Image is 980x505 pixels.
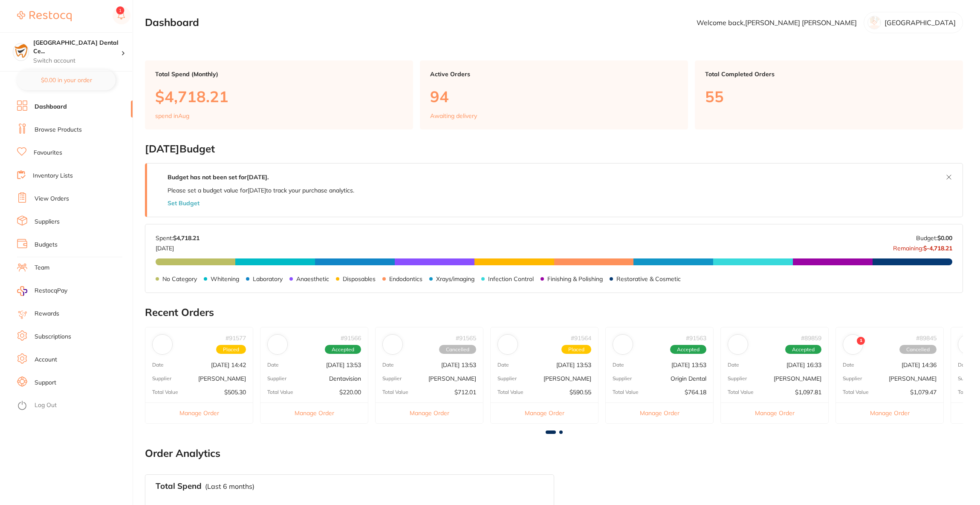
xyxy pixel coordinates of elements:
img: Horsham Plaza Dental Centre [13,43,29,59]
p: Supplier [267,376,286,382]
img: Henry Schein Halas [845,336,861,353]
p: Date [958,362,969,368]
p: Date [497,362,509,368]
p: 94 [430,88,678,105]
img: Dentavision [960,336,976,353]
p: Whitening [211,275,239,282]
p: Disposables [343,275,376,282]
a: Rewards [35,310,59,318]
button: Manage Order [260,402,368,423]
img: RestocqPay [17,286,27,296]
p: # 89845 [916,335,937,341]
a: Log Out [35,401,57,410]
a: Support [35,379,56,387]
span: Placed [216,345,246,354]
strong: $-4,718.21 [923,244,952,252]
p: Active Orders [430,71,678,77]
p: Xrays/imaging [436,275,474,282]
strong: Budget has not been set for [DATE] . [168,173,269,181]
button: Set Budget [168,200,199,207]
button: $0.00 in your order [17,70,116,90]
p: Welcome back, [PERSON_NAME] [PERSON_NAME] [697,19,857,26]
a: Team [35,264,49,272]
img: Henry Schein Halas [154,336,171,353]
h2: Dashboard [145,17,199,29]
p: # 91566 [341,335,361,341]
a: Budgets [35,241,58,249]
p: Date [728,362,739,368]
p: Supplier [152,376,171,382]
p: spend in Aug [155,112,189,119]
p: $1,079.47 [910,389,937,396]
p: [PERSON_NAME] [774,375,821,382]
a: Active Orders94Awaiting delivery [420,60,688,129]
p: Dentavision [329,375,361,382]
p: [GEOGRAPHIC_DATA] [885,19,956,26]
p: Total Value [843,389,869,395]
p: Total Value [267,389,293,395]
p: 55 [705,88,953,105]
p: $220.00 [339,389,361,396]
p: $764.18 [685,389,706,396]
img: Henry Schein Halas [384,336,401,353]
p: Please set a budget value for [DATE] to track your purchase analytics. [168,187,354,194]
p: Restorative & Cosmetic [616,275,681,282]
span: 1 [857,337,865,345]
span: Cancelled [439,345,476,354]
p: Supplier [497,376,517,382]
p: [DATE] 13:53 [556,362,591,368]
a: Total Spend (Monthly)$4,718.21spend inAug [145,60,413,129]
button: Log Out [17,399,130,413]
span: RestocqPay [35,287,67,295]
p: Supplier [958,376,977,382]
p: $712.01 [454,389,476,396]
p: [DATE] 14:36 [902,362,937,368]
p: Endodontics [389,275,422,282]
img: Restocq Logo [17,11,72,21]
h2: Recent Orders [145,307,963,318]
p: Budget: [916,235,952,241]
p: [DATE] 13:53 [671,362,706,368]
img: Origin Dental [615,336,631,353]
p: # 89859 [801,335,821,341]
p: Total Value [382,389,408,395]
a: Subscriptions [35,333,71,341]
p: Total Value [728,389,754,395]
p: Total Value [613,389,639,395]
strong: $0.00 [937,234,952,242]
p: Total Value [497,389,523,395]
p: [PERSON_NAME] [428,375,476,382]
p: (Last 6 months) [205,482,254,490]
a: Account [35,356,57,364]
a: Dashboard [35,103,67,111]
a: Browse Products [35,126,82,134]
p: Total Completed Orders [705,71,953,77]
p: $505.30 [224,389,246,396]
p: Infection Control [488,275,534,282]
p: Date [613,362,624,368]
p: [PERSON_NAME] [543,375,591,382]
button: Manage Order [491,402,598,423]
p: [DATE] 13:53 [326,362,361,368]
p: Total Spend (Monthly) [155,71,403,77]
img: Adam Dental [500,336,516,353]
strong: $4,718.21 [173,234,199,242]
p: [DATE] [156,241,199,252]
p: [PERSON_NAME] [198,375,246,382]
img: Dentavision [269,336,286,353]
p: Date [382,362,394,368]
button: Manage Order [145,402,253,423]
a: Total Completed Orders55 [695,60,963,129]
a: Favourites [34,149,62,157]
p: Date [843,362,854,368]
p: Switch account [33,57,121,65]
p: $4,718.21 [155,88,403,105]
p: Finishing & Polishing [547,275,603,282]
a: Suppliers [35,218,60,226]
p: # 91577 [225,335,246,341]
h2: Order Analytics [145,448,963,459]
p: Supplier [728,376,747,382]
p: Date [152,362,164,368]
p: Anaesthetic [296,275,329,282]
button: Manage Order [606,402,713,423]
